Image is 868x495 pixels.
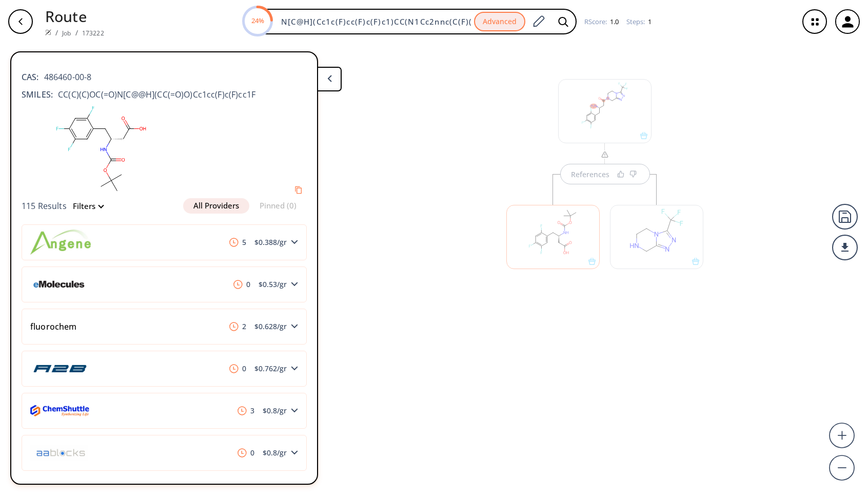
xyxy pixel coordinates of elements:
[22,71,39,83] b: CAS:
[62,29,71,37] a: Job
[250,239,291,246] span: $ 0.388 /gr
[259,449,291,456] span: $ 0.8 /gr
[229,238,239,247] img: clock
[584,18,619,25] div: RScore :
[233,448,259,458] span: 0
[254,281,291,288] span: $ 0.53 /gr
[225,364,250,373] span: 0
[233,406,259,415] span: 3
[30,268,91,301] img: emolecules
[67,202,103,210] button: Filters
[251,16,264,25] text: 24%
[82,29,104,37] a: 173222
[225,322,250,331] span: 2
[626,18,652,25] div: Steps :
[601,150,609,159] img: warning
[45,29,51,35] img: Spaya logo
[55,27,58,38] li: /
[229,280,254,289] span: 0
[30,437,91,468] img: aa-blocks
[229,364,239,373] img: clock
[474,12,525,32] button: Advanced
[53,88,255,101] span: CC(C)(C)OC(=O)N[C@@H](CC(=O)O)Cc1cc(F)c(F)cc1F
[22,101,181,198] svg: CC(C)(C)OC(=O)N[C@@H](CC(=O)O)Cc1cc(F)c(F)cc1F
[30,395,91,426] img: chem-shuttle
[225,238,250,247] span: 5
[22,200,67,212] span: 115 Results
[238,448,247,458] img: clock
[233,280,243,289] img: clock
[30,352,91,385] img: a2b-chem
[290,182,307,198] button: Copy to clipboard
[275,16,474,27] input: Enter SMILES
[30,320,111,333] div: fluorochem
[75,27,78,38] li: /
[39,71,92,83] span: 486460-00-8
[259,407,291,414] span: $ 0.8 /gr
[22,88,53,101] b: SMILES:
[30,226,91,258] img: angene-chemical
[45,5,104,27] p: Route
[250,323,291,330] span: $ 0.628 /gr
[250,365,291,372] span: $ 0.762 /gr
[229,322,239,331] img: clock
[646,17,652,26] span: 1
[608,17,619,26] span: 1.0
[238,406,247,415] img: clock
[183,198,249,214] button: All Providers
[249,198,307,214] button: Pinned (0)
